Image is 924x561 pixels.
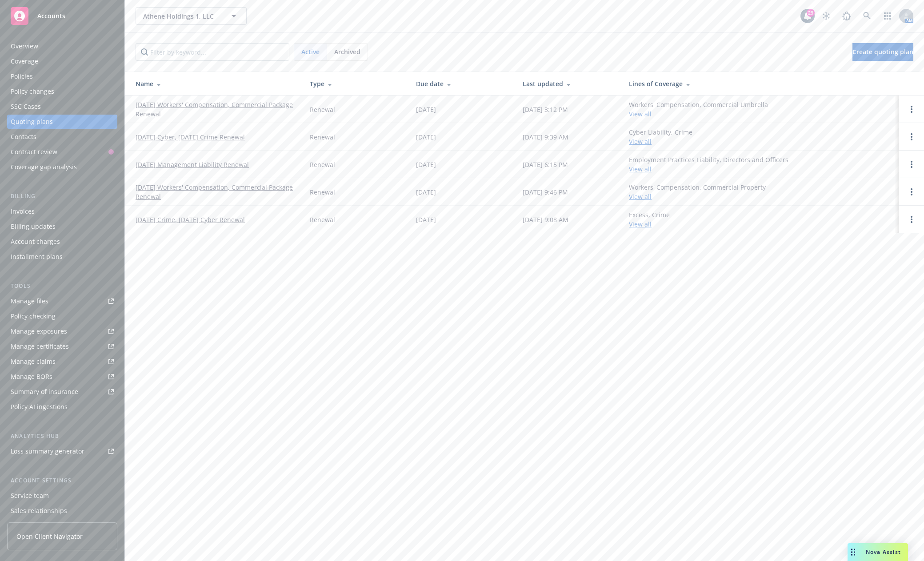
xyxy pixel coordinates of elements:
[523,215,568,224] div: [DATE] 9:08 AM
[7,115,117,129] a: Quoting plans
[7,294,117,308] a: Manage files
[629,137,652,146] a: View all
[852,48,913,56] span: Create quoting plan
[310,215,335,224] div: Renewal
[7,354,117,369] a: Manage claims
[7,204,117,219] a: Invoices
[629,110,652,118] a: View all
[416,187,436,197] div: [DATE]
[11,444,84,458] div: Loss summary generator
[906,104,917,115] a: Open options
[523,105,568,114] div: [DATE] 3:12 PM
[136,183,296,201] a: [DATE] Workers' Compensation, Commercial Package Renewal
[416,160,436,169] div: [DATE]
[11,219,56,234] div: Billing updates
[7,324,117,338] a: Manage exposures
[523,132,568,142] div: [DATE] 9:39 AM
[136,132,245,142] a: [DATE] Cyber, [DATE] Crime Renewal
[7,99,117,114] a: SSC Cases
[838,7,856,25] a: Report a Bug
[310,132,335,142] div: Renewal
[301,47,320,56] span: Active
[143,12,220,21] span: Athene Holdings 1, LLC
[817,7,835,25] a: Stop snowing
[7,219,117,234] a: Billing updates
[879,7,896,25] a: Switch app
[11,370,52,384] div: Manage BORs
[7,432,117,441] div: Analytics hub
[906,187,917,197] a: Open options
[7,145,117,159] a: Contract review
[629,183,766,201] div: Workers' Compensation, Commercial Property
[16,532,83,541] span: Open Client Navigator
[310,160,335,169] div: Renewal
[7,309,117,323] a: Policy checking
[416,105,436,114] div: [DATE]
[11,324,67,338] div: Manage exposures
[11,339,69,354] div: Manage certificates
[11,130,36,144] div: Contacts
[7,130,117,144] a: Contacts
[7,476,117,485] div: Account settings
[11,69,33,84] div: Policies
[629,79,892,88] div: Lines of Coverage
[906,159,917,170] a: Open options
[906,131,917,142] a: Open options
[7,39,117,53] a: Overview
[11,235,60,249] div: Account charges
[523,187,568,197] div: [DATE] 9:46 PM
[629,165,652,173] a: View all
[7,4,117,28] a: Accounts
[136,215,245,224] a: [DATE] Crime, [DATE] Cyber Renewal
[11,309,56,323] div: Policy checking
[848,543,859,561] div: Drag to move
[7,282,117,290] div: Tools
[7,489,117,503] a: Service team
[7,370,117,384] a: Manage BORs
[11,204,35,219] div: Invoices
[7,339,117,354] a: Manage certificates
[7,84,117,99] a: Policy changes
[136,100,296,119] a: [DATE] Workers' Compensation, Commercial Package Renewal
[416,132,436,142] div: [DATE]
[11,400,68,414] div: Policy AI ingestions
[37,12,65,20] span: Accounts
[11,489,49,503] div: Service team
[7,192,117,201] div: Billing
[11,39,38,53] div: Overview
[11,99,41,114] div: SSC Cases
[906,214,917,225] a: Open options
[523,160,568,169] div: [DATE] 6:15 PM
[629,127,692,146] div: Cyber Liability, Crime
[629,220,652,228] a: View all
[11,294,48,308] div: Manage files
[7,160,117,174] a: Coverage gap analysis
[416,79,508,88] div: Due date
[11,160,77,174] div: Coverage gap analysis
[136,43,289,61] input: Filter by keyword...
[416,215,436,224] div: [DATE]
[11,354,56,369] div: Manage claims
[7,69,117,84] a: Policies
[7,444,117,458] a: Loss summary generator
[629,100,768,119] div: Workers' Compensation, Commercial Umbrella
[136,79,296,88] div: Name
[310,79,402,88] div: Type
[852,43,913,61] a: Create quoting plan
[11,115,53,129] div: Quoting plans
[848,543,908,561] button: Nova Assist
[523,79,615,88] div: Last updated
[629,210,670,229] div: Excess, Crime
[858,7,876,25] a: Search
[11,250,63,264] div: Installment plans
[7,400,117,414] a: Policy AI ingestions
[866,548,901,556] span: Nova Assist
[629,192,652,201] a: View all
[7,250,117,264] a: Installment plans
[11,504,67,518] div: Sales relationships
[7,54,117,68] a: Coverage
[11,385,78,399] div: Summary of insurance
[807,9,815,17] div: 29
[629,155,788,174] div: Employment Practices Liability, Directors and Officers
